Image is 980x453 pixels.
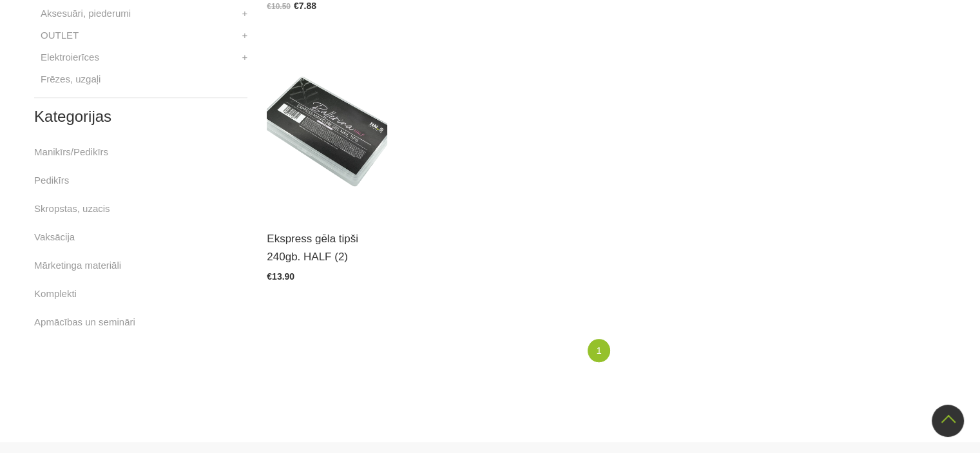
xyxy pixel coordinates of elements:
[588,339,610,363] a: 1
[34,144,108,160] a: Manikīrs/Pedikīrs
[34,314,135,330] a: Apmācības un semināri
[34,258,121,273] a: Mārketinga materiāli
[242,50,248,65] a: +
[242,28,248,43] a: +
[34,108,247,125] h2: Kategorijas
[34,286,77,302] a: Komplekti
[34,173,69,188] a: Pedikīrs
[41,6,131,21] a: Aksesuāri, piederumi
[267,49,387,215] img: Ekspress gēla tipši pieaudzēšanai 240 gab.Gēla tipšu priekšrocības:1.Ekspress pieaudzēšana pāris ...
[267,271,294,282] span: €13.90
[267,2,291,11] span: €10.50
[267,230,387,265] a: Ekspress gēla tipši 240gb. HALF (2)
[41,28,79,43] a: OUTLET
[34,201,110,217] a: Skropstas, uzacis
[242,6,248,21] a: +
[267,339,946,363] nav: catalog-product-list
[34,229,75,245] a: Vaksācija
[294,1,316,11] span: €7.88
[41,50,99,65] a: Elektroierīces
[41,72,101,87] a: Frēzes, uzgaļi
